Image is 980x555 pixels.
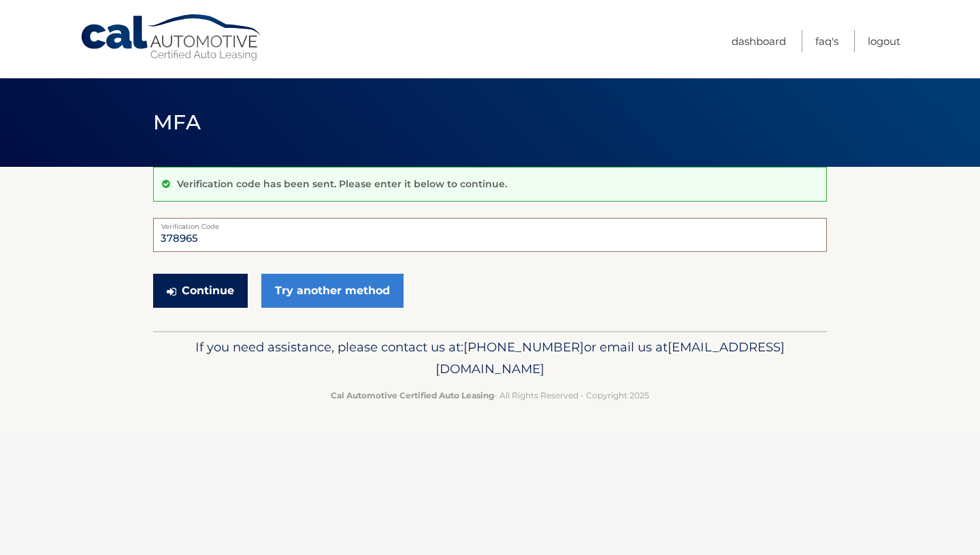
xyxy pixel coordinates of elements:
[331,390,494,400] strong: Cal Automotive Certified Auto Leasing
[732,30,786,52] a: Dashboard
[463,339,584,355] span: [PHONE_NUMBER]
[868,30,900,52] a: Logout
[815,30,838,52] a: FAQ's
[162,388,818,402] p: - All Rights Reserved - Copyright 2025
[153,218,827,252] input: Verification Code
[153,274,248,308] button: Continue
[153,218,827,229] label: Verification Code
[153,110,201,135] span: MFA
[177,178,507,190] p: Verification code has been sent. Please enter it below to continue.
[162,336,818,380] p: If you need assistance, please contact us at: or email us at
[436,339,785,377] span: [EMAIL_ADDRESS][DOMAIN_NAME]
[261,274,404,308] a: Try another method
[80,14,263,62] a: Cal Automotive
